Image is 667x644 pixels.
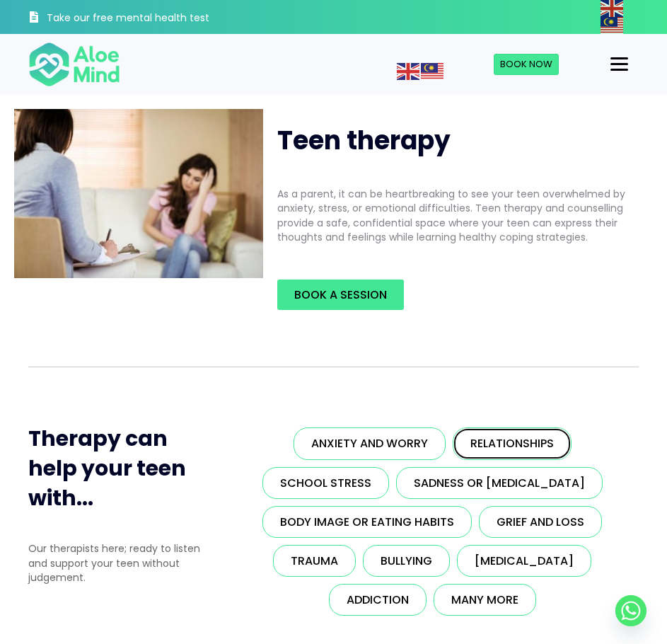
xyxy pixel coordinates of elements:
p: Our therapists here; ready to listen and support your teen without judgement. [28,541,204,585]
img: ms [421,63,443,80]
a: Malay [421,64,445,78]
img: Aloe mind Logo [28,41,120,88]
a: Sadness or [MEDICAL_DATA] [396,467,603,499]
img: teen therapy2 [14,109,263,278]
span: Sadness or [MEDICAL_DATA] [414,475,585,491]
a: Anxiety and worry [294,427,446,459]
span: [MEDICAL_DATA] [475,553,574,569]
span: Teen therapy [277,122,451,159]
img: ms [601,17,623,34]
a: Whatsapp [615,595,646,626]
a: Body image or eating habits [262,506,472,538]
span: Book a Session [294,287,387,303]
span: Anxiety and worry [311,435,428,452]
button: Menu [605,52,634,76]
a: School stress [262,467,389,499]
span: School stress [280,475,371,491]
a: Book a Session [277,280,404,310]
a: [MEDICAL_DATA] [457,545,591,577]
a: Trauma [273,545,356,577]
span: Therapy can help your teen with... [28,423,186,513]
a: Addiction [329,584,427,616]
a: Book Now [494,54,559,75]
span: Relationships [470,435,554,452]
a: Bullying [363,545,450,577]
p: As a parent, it can be heartbreaking to see your teen overwhelmed by anxiety, stress, or emotiona... [277,187,632,244]
span: Book Now [500,57,552,71]
span: Addiction [347,592,409,608]
a: Malay [601,18,625,32]
a: Take our free mental health test [28,4,214,34]
span: Bullying [381,553,432,569]
a: English [601,1,625,15]
img: en [397,63,419,80]
span: Trauma [291,553,338,569]
a: Relationships [453,427,572,459]
span: Many more [451,592,518,608]
h3: Take our free mental health test [47,11,214,25]
a: Grief and loss [479,506,602,538]
a: English [397,64,421,78]
a: Many more [434,584,536,616]
span: Grief and loss [497,514,584,530]
span: Body image or eating habits [280,514,454,530]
